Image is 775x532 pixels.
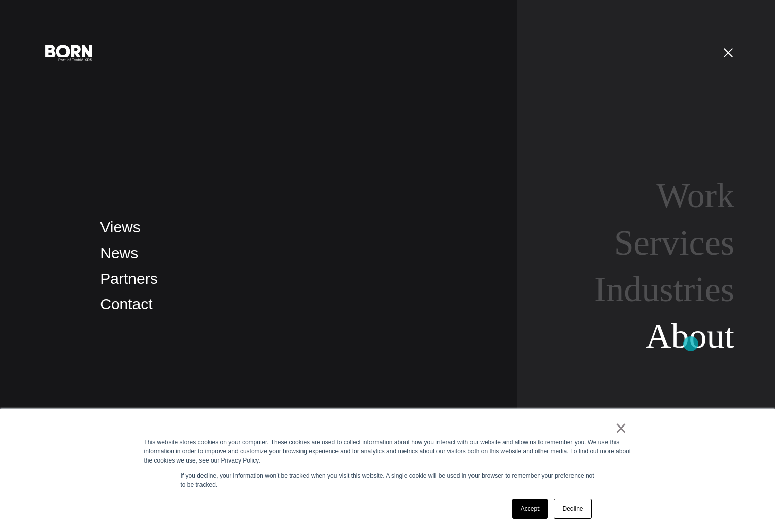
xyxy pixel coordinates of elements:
a: Accept [512,499,548,519]
button: Open [716,42,740,63]
a: Services [614,223,734,262]
div: This website stores cookies on your computer. These cookies are used to collect information about... [144,438,631,465]
a: Industries [594,270,734,309]
a: Views [100,219,140,235]
a: Partners [100,270,157,287]
a: Contact [100,296,152,312]
a: Decline [554,499,591,519]
a: Work [656,176,734,215]
p: If you decline, your information won’t be tracked when you visit this website. A single cookie wi... [181,471,595,489]
a: News [100,244,138,261]
a: × [615,423,627,433]
a: About [646,316,734,356]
